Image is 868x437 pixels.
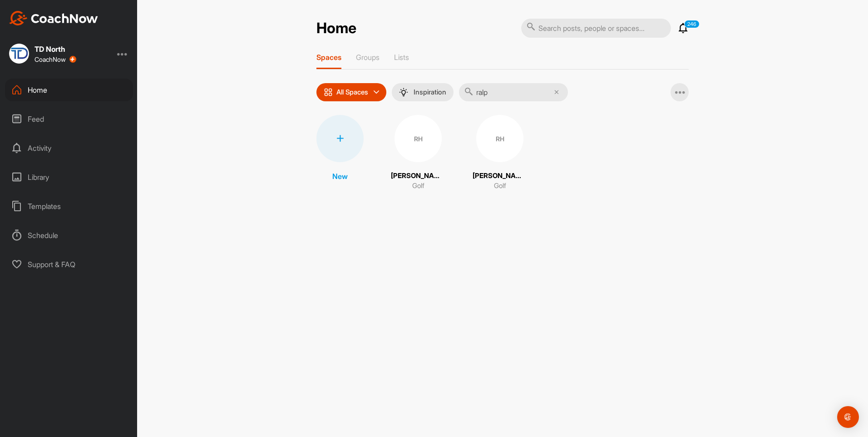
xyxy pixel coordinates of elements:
div: Templates [5,195,133,218]
h2: Home [316,20,356,37]
input: Search posts, people or spaces... [521,19,671,38]
div: RH [395,115,442,162]
p: Groups [356,53,380,62]
img: menuIcon [399,88,408,97]
div: TD North [35,45,76,53]
div: Home [5,79,133,101]
p: All Spaces [336,89,368,96]
div: Activity [5,137,133,159]
p: 246 [684,20,700,28]
p: Golf [412,181,424,191]
a: RH[PERSON_NAME]Golf [473,115,527,191]
a: RH[PERSON_NAME]Golf [391,115,445,191]
p: Golf [494,181,506,191]
div: Support & FAQ [5,253,133,276]
p: Spaces [316,53,341,62]
div: Open Intercom Messenger [837,406,859,428]
div: Schedule [5,224,133,247]
div: RH [476,115,523,162]
img: CoachNow [9,11,98,25]
div: CoachNow [35,56,76,63]
div: Feed [5,108,133,130]
img: square_a2c626d8416b12200a2ebc46ed2e55fa.jpg [9,44,29,64]
p: Inspiration [414,89,446,96]
img: icon [324,88,333,97]
div: Library [5,166,133,189]
p: Lists [394,53,409,62]
p: [PERSON_NAME] [473,171,527,181]
p: [PERSON_NAME] [391,171,445,181]
input: Search... [459,83,568,101]
p: New [332,171,348,182]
